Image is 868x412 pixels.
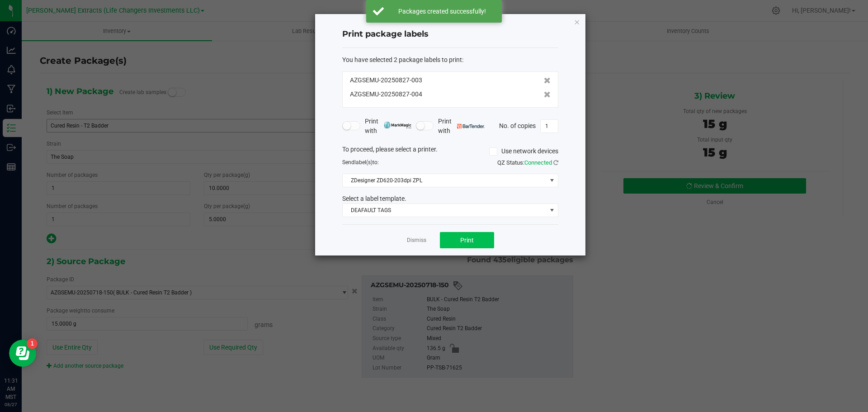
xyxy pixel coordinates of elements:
[27,338,38,349] iframe: Resource center unread badge
[497,159,558,166] span: QZ Status:
[384,122,411,128] img: mark_magic_cybra.png
[342,28,558,40] h4: Print package labels
[438,117,485,136] span: Print with
[342,159,379,166] span: Send to:
[343,174,547,187] span: ZDesigner ZD620-203dpi ZPL
[407,237,426,244] a: Dismiss
[342,56,462,63] span: You have selected 2 package labels to print
[524,159,552,166] span: Connected
[365,117,411,136] span: Print with
[335,194,565,204] div: Select a label template.
[354,159,373,166] span: label(s)
[343,204,547,217] span: DEAFAULT TAGS
[440,232,494,248] button: Print
[460,237,474,244] span: Print
[489,147,558,156] label: Use network devices
[350,90,422,99] span: AZGSEMU-20250827-004
[457,124,485,128] img: bartender.png
[389,7,495,16] div: Packages created successfully!
[342,55,558,65] div: :
[335,145,565,158] div: To proceed, please select a printer.
[9,340,36,367] iframe: Resource center
[499,122,536,129] span: No. of copies
[350,76,422,85] span: AZGSEMU-20250827-003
